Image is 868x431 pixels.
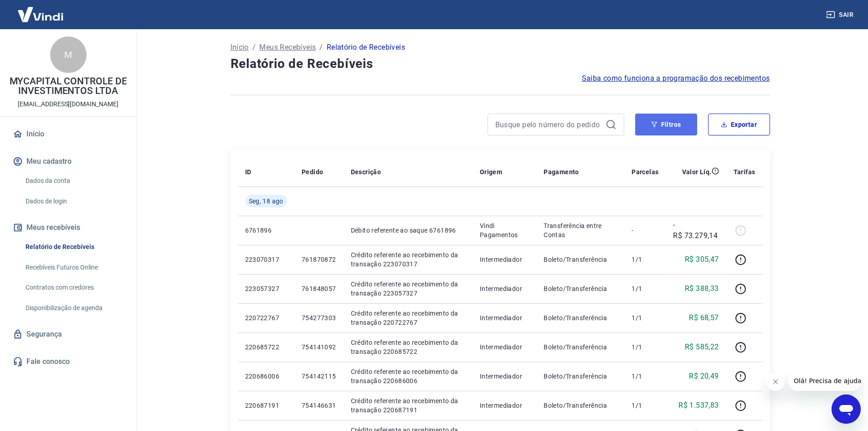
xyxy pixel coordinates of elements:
p: Parcelas [632,167,658,177]
p: R$ 305,47 [685,254,719,265]
p: Boleto/Transferência [544,372,617,381]
button: Filtros [635,114,697,135]
p: R$ 1.537,83 [678,400,719,411]
p: Intermediador [480,255,529,264]
p: Boleto/Transferência [544,313,617,322]
p: ID [245,167,252,177]
p: Tarifas [734,167,755,177]
p: Boleto/Transferência [544,284,617,293]
a: Início [11,124,125,144]
p: Intermediador [480,343,529,352]
a: Disponibilização de agenda [22,299,125,317]
p: 220722767 [245,313,287,322]
a: Contratos com credores [22,278,125,297]
p: / [319,42,323,53]
p: Valor Líq. [682,167,712,177]
button: Exportar [708,114,770,135]
p: 220685722 [245,343,287,352]
span: Olá! Precisa de ajuda? [5,6,77,14]
p: 1/1 [632,313,658,322]
a: Relatório de Recebíveis [22,238,125,256]
p: 1/1 [632,343,658,352]
p: R$ 20,49 [689,371,719,382]
p: Crédito referente ao recebimento da transação 223057327 [351,280,465,298]
p: Crédito referente ao recebimento da transação 220685722 [351,338,465,356]
p: 754142115 [302,372,336,381]
a: Dados de login [22,192,125,211]
p: Intermediador [480,401,529,410]
button: Meu cadastro [11,151,125,171]
p: [EMAIL_ADDRESS][DOMAIN_NAME] [18,99,118,109]
p: Boleto/Transferência [544,343,617,352]
a: Início [231,42,249,53]
p: - [632,226,658,235]
p: 754146631 [302,401,336,410]
iframe: Fechar mensagem [766,373,785,391]
p: 761848057 [302,284,336,293]
p: Intermediador [480,372,529,381]
p: 754277303 [302,313,336,322]
p: Pedido [302,167,323,177]
p: Crédito referente ao recebimento da transação 220722767 [351,309,465,327]
p: 761870872 [302,255,336,264]
p: R$ 68,57 [689,312,719,323]
p: Relatório de Recebíveis [327,42,405,53]
p: / [252,42,256,53]
p: MYCAPITAL CONTROLE DE INVESTIMENTOS LTDA [7,77,129,96]
button: Sair [824,6,857,23]
img: Vindi [11,0,70,28]
p: Crédito referente ao recebimento da transação 220686006 [351,367,465,385]
p: 220687191 [245,401,287,410]
p: 223057327 [245,284,287,293]
a: Segurança [11,324,125,344]
p: 1/1 [632,255,658,264]
p: Transferência entre Contas [544,221,617,239]
input: Busque pelo número do pedido [495,118,602,131]
p: Intermediador [480,313,529,322]
p: 6761896 [245,226,287,235]
p: 1/1 [632,284,658,293]
p: R$ 388,33 [685,283,719,294]
h4: Relatório de Recebíveis [231,55,770,73]
p: Boleto/Transferência [544,255,617,264]
p: Boleto/Transferência [544,401,617,410]
p: 223070317 [245,255,287,264]
p: 754141092 [302,343,336,352]
div: M [50,36,87,73]
p: Vindi Pagamentos [480,221,529,239]
p: R$ 585,22 [685,342,719,353]
p: Descrição [351,167,381,177]
p: Débito referente ao saque 6761896 [351,226,465,235]
button: Meus recebíveis [11,218,125,238]
p: 1/1 [632,401,658,410]
p: -R$ 73.279,14 [673,219,719,241]
p: Pagamento [544,167,579,177]
p: Intermediador [480,284,529,293]
iframe: Botão para abrir a janela de mensagens [832,395,861,424]
p: 1/1 [632,372,658,381]
a: Fale conosco [11,352,125,372]
span: Seg, 18 ago [249,197,283,206]
a: Saiba como funciona a programação dos recebimentos [582,73,770,84]
p: Origem [480,167,502,177]
p: Crédito referente ao recebimento da transação 223070317 [351,250,465,269]
a: Recebíveis Futuros Online [22,258,125,277]
p: Crédito referente ao recebimento da transação 220687191 [351,396,465,415]
iframe: Mensagem da empresa [788,371,861,391]
a: Meus Recebíveis [259,42,316,53]
a: Dados da conta [22,171,125,190]
p: 220686006 [245,372,287,381]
